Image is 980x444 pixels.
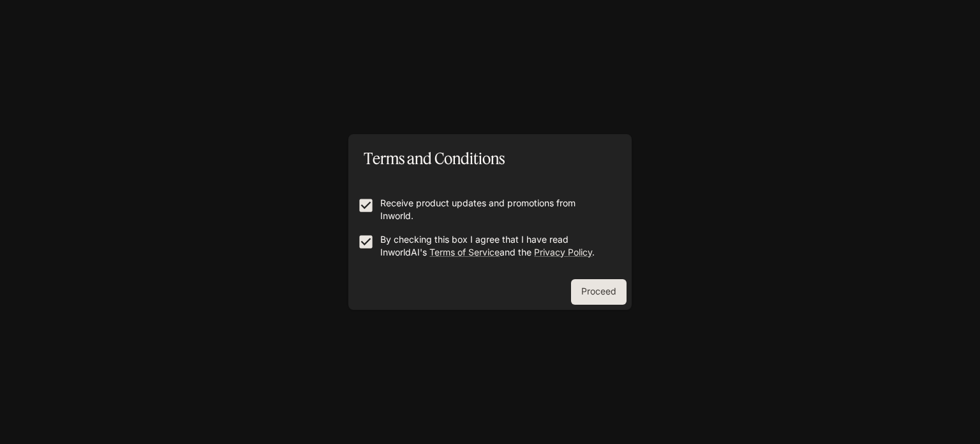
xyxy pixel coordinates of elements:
a: Privacy Policy [534,247,592,257]
p: Terms and Conditions [364,147,505,170]
p: Receive product updates and promotions from Inworld. [380,197,610,222]
button: Proceed [571,279,627,305]
p: By checking this box I agree that I have read InworldAI's and the . [380,233,610,259]
a: Terms of Service [429,247,500,257]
